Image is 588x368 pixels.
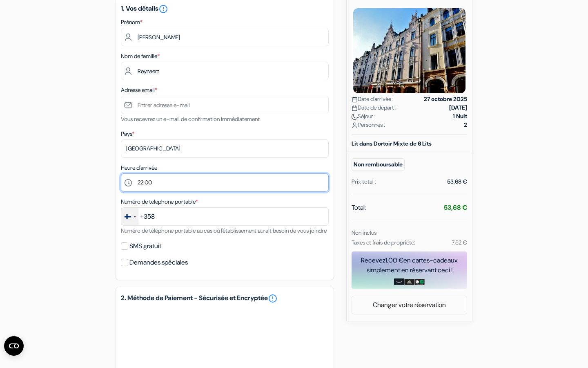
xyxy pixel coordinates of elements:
h5: 1. Vos détails [121,4,329,14]
strong: 53,68 € [444,203,467,212]
label: Heure d'arrivée [121,164,157,172]
a: error_outline [268,294,278,303]
img: adidas-card.png [404,279,414,285]
h5: 2. Méthode de Paiement - Sécurisée et Encryptée [121,294,329,303]
input: Entrer adresse e-mail [121,96,329,114]
label: SMS gratuit [129,240,161,252]
small: Numéro de téléphone portable au cas où l'établissement aurait besoin de vous joindre [121,227,327,234]
small: 7,52 € [452,239,467,246]
small: Non inclus [352,229,376,236]
strong: 1 Nuit [453,112,467,121]
input: Entrer le nom de famille [121,62,329,80]
img: calendar.svg [352,105,358,111]
strong: [DATE] [449,103,467,112]
small: Taxes et frais de propriété: [352,239,415,246]
span: Date de départ : [352,103,396,112]
img: moon.svg [352,114,358,120]
b: Lit dans Dortoir Mixte de 6 Lits [352,140,432,147]
span: Personnes : [352,121,385,129]
span: Total: [352,203,366,213]
label: Numéro de telephone portable [121,197,198,206]
i: error_outline [158,4,168,14]
label: Nom de famille [121,52,160,61]
label: Demandes spéciales [129,257,188,268]
button: Change country, selected Finland (+358) [121,208,155,225]
img: user_icon.svg [352,122,358,128]
strong: 27 octobre 2025 [424,95,467,103]
img: uber-uber-eats-card.png [414,279,425,285]
button: Ouvrir le widget CMP [4,336,24,356]
div: 53,68 € [447,177,467,186]
span: 1,00 € [385,256,403,265]
a: Changer votre réservation [352,297,467,313]
img: amazon-card-no-text.png [394,278,404,285]
div: Recevez en cartes-cadeaux simplement en réservant ceci ! [352,256,467,275]
small: Vous recevrez un e-mail de confirmation immédiatement [121,115,260,123]
label: Adresse email [121,86,157,94]
span: Date d'arrivée : [352,95,394,103]
label: Prénom [121,18,143,27]
label: Pays [121,130,134,138]
small: Non remboursable [352,158,405,171]
a: error_outline [158,4,168,13]
strong: 2 [464,121,467,129]
span: Séjour : [352,112,376,121]
img: calendar.svg [352,96,358,103]
div: +358 [140,212,155,222]
div: Prix total : [352,177,376,186]
input: Entrez votre prénom [121,28,329,46]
